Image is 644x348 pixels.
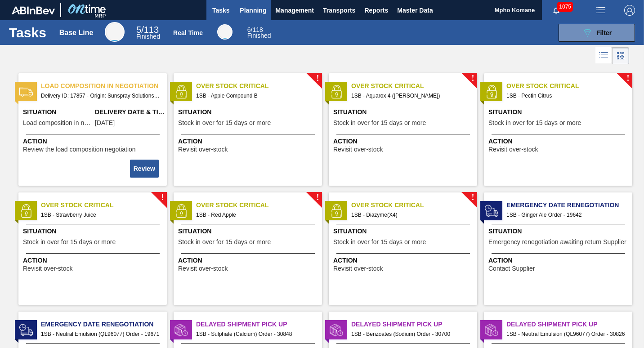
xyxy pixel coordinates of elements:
span: 08/11/2025, [95,120,115,126]
span: Stock in over for 15 days or more [333,120,426,126]
span: Action [178,256,320,265]
span: 1SB - Neutral Emulsion (QL96077) Order - 19671 [41,329,160,339]
img: status [174,323,188,337]
span: Emergency Date Renegotiation [41,320,167,329]
span: / 118 [247,26,263,33]
img: status [485,204,498,218]
div: Real Time [247,27,271,39]
span: / 113 [136,25,159,35]
span: 1SB - Benzoates (Sodium) Order - 30700 [351,329,470,339]
span: Contact Supplier [488,265,535,272]
span: Load composition in negotiation [23,120,93,126]
img: status [330,323,343,337]
span: Revisit over-stock [333,265,383,272]
span: 1SB - Ginger Ale Order - 19642 [506,210,625,220]
span: Over Stock Critical [196,81,322,91]
span: Emergency renegotiation awaiting return Supplier [488,239,626,245]
div: Real Time [217,24,233,40]
span: Delivery ID: 17857 - Origin: Sunspray Solutions - Destination: 1SB [41,91,160,101]
span: Action [488,256,630,265]
img: status [174,204,188,218]
span: Tasks [211,5,231,16]
span: Revisit over-stock [178,265,228,272]
div: List Vision [595,47,612,64]
img: status [485,323,498,337]
span: 1SB - Apple Compound B [196,91,315,101]
span: ! [471,75,474,82]
span: 5 [136,25,141,35]
img: status [330,204,343,218]
span: Action [333,137,475,146]
span: 6 [247,26,251,33]
img: status [174,85,188,98]
span: Reports [364,5,388,16]
span: Finished [136,33,160,40]
span: Action [178,137,320,146]
span: 1SB - Neutral Emulsion (QL96077) Order - 30826 [506,329,625,339]
span: Stock in over for 15 days or more [333,239,426,245]
span: 1SB - Strawberry Juice [41,210,160,220]
span: Delayed Shipment Pick Up [351,320,477,329]
span: Action [333,256,475,265]
span: Situation [178,227,320,236]
span: Situation [23,227,165,236]
span: Situation [333,227,475,236]
span: Situation [488,107,630,117]
span: Revisit over-stock [23,265,72,272]
div: Card Vision [612,47,629,64]
h1: Tasks [9,27,46,38]
span: 1075 [557,2,573,12]
span: Revisit over-stock [488,146,538,153]
button: Filter [559,24,635,42]
span: Action [23,137,165,146]
div: Complete task: 2195691 [131,159,160,178]
div: Real Time [173,29,203,36]
div: Base Line [59,29,94,37]
span: Stock in over for 15 days or more [178,239,271,245]
span: Master Data [397,5,433,16]
img: userActions [595,5,606,16]
img: TNhmsLtSVTkK8tSr43FrP2fwEKptu5GPRR3wAAAABJRU5ErkJggg== [12,6,55,14]
img: status [19,85,33,98]
img: status [19,323,33,337]
span: Situation [23,107,93,117]
span: Over Stock Critical [41,201,167,210]
span: ! [161,194,164,201]
span: Management [275,5,314,16]
span: 1SB - Sulphate (Calcium) Order - 30848 [196,329,315,339]
span: Over Stock Critical [351,81,477,91]
span: ! [471,194,474,201]
div: Base Line [136,26,160,40]
span: 1SB - Red Apple [196,210,315,220]
span: Stock in over for 15 days or more [23,239,116,245]
span: Delayed Shipment Pick Up [196,320,322,329]
span: Finished [247,32,271,39]
span: 1SB - Pectin Citrus [506,91,625,101]
span: Revisit over-stock [333,146,383,153]
span: Situation [178,107,320,117]
span: Over Stock Critical [506,81,632,91]
span: Emergency Date Renegotiation [506,201,632,210]
span: Over Stock Critical [351,201,477,210]
span: Delayed Shipment Pick Up [506,320,632,329]
span: Situation [333,107,475,117]
span: Review the load composition negotiation [23,146,136,153]
img: status [19,204,33,218]
span: ! [316,194,319,201]
span: Over Stock Critical [196,201,322,210]
img: status [485,85,498,98]
span: Revisit over-stock [178,146,228,153]
span: Action [23,256,165,265]
img: status [330,85,343,98]
span: ! [316,75,319,82]
button: Notifications [542,4,571,17]
span: 1SB - Diazyme(X4) [351,210,470,220]
div: Base Line [105,22,125,42]
span: Stock in over for 15 days or more [488,120,581,126]
button: Review [130,160,159,178]
span: Filter [596,29,612,36]
span: Planning [240,5,266,16]
span: Situation [488,227,630,236]
span: Transports [323,5,355,16]
img: Logout [624,5,635,16]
